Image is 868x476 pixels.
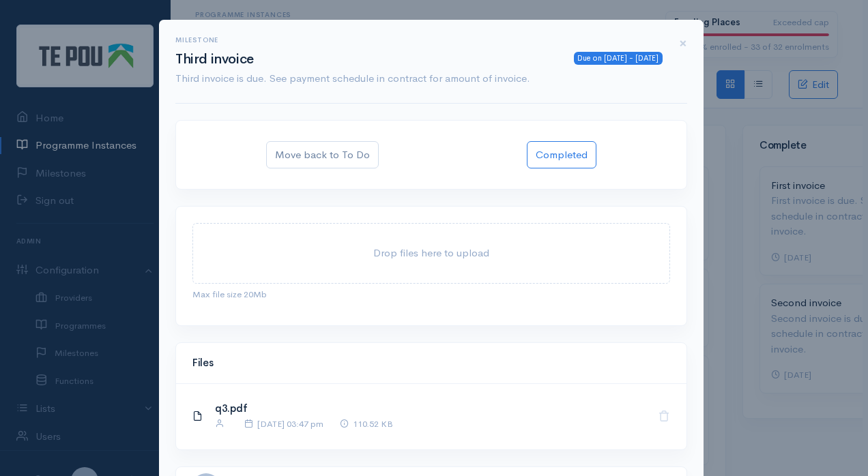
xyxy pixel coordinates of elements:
[373,246,489,259] span: Drop files here to upload
[679,33,687,53] span: ×
[266,141,379,169] button: Move back to To Do
[323,417,393,431] div: 110.52 KB
[192,284,670,301] div: Max file size 20Mb
[527,141,596,169] button: Completed
[679,36,687,52] button: Close
[175,35,218,44] span: Milestone
[192,357,670,369] h4: Files
[574,52,663,65] div: Due on [DATE] - [DATE]
[175,52,663,67] h2: Third invoice
[215,402,247,415] a: q3.pdf
[228,417,323,431] div: [DATE] 03:47 pm
[175,71,663,87] p: Third invoice is due. See payment schedule in contract for amount of invoice.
